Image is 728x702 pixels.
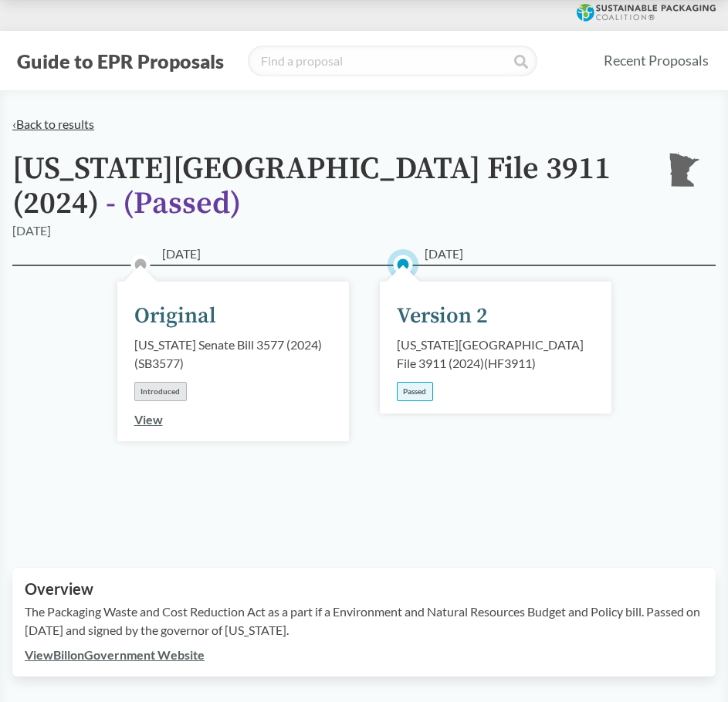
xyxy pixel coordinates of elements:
span: [DATE] [162,245,201,263]
input: Find a proposal [248,46,537,76]
div: [US_STATE] Senate Bill 3577 (2024) ( SB3577 ) [134,336,332,373]
div: [US_STATE][GEOGRAPHIC_DATA] File 3911 (2024) ( HF3911 ) [397,336,594,373]
h1: [US_STATE][GEOGRAPHIC_DATA] File 3911 (2024) [12,152,642,221]
p: The Packaging Waste and Cost Reduction Act as a part if a Environment and Natural Resources Budge... [25,602,703,640]
a: View [134,412,163,427]
div: Introduced [134,382,187,401]
a: ViewBillonGovernment Website [25,647,205,662]
button: Guide to EPR Proposals [12,49,229,73]
span: - ( Passed ) [106,184,241,223]
div: [DATE] [12,221,51,240]
div: Original [134,300,216,332]
a: Recent Proposals [597,43,716,78]
h2: Overview [25,580,703,598]
div: Passed [397,382,433,401]
a: ‹Back to results [12,116,94,131]
div: Version 2 [397,300,488,332]
span: [DATE] [425,245,463,263]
